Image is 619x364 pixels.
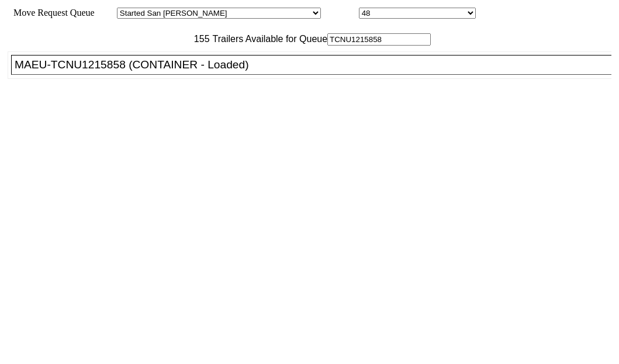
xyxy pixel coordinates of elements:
div: MAEU-TCNU1215858 (CONTAINER - Loaded) [15,58,618,71]
span: 155 [188,34,210,44]
span: Move Request Queue [8,8,95,18]
input: Filter Available Trailers [327,33,431,46]
span: Area [96,8,115,18]
span: Location [323,8,357,18]
span: Trailers Available for Queue [210,34,328,44]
